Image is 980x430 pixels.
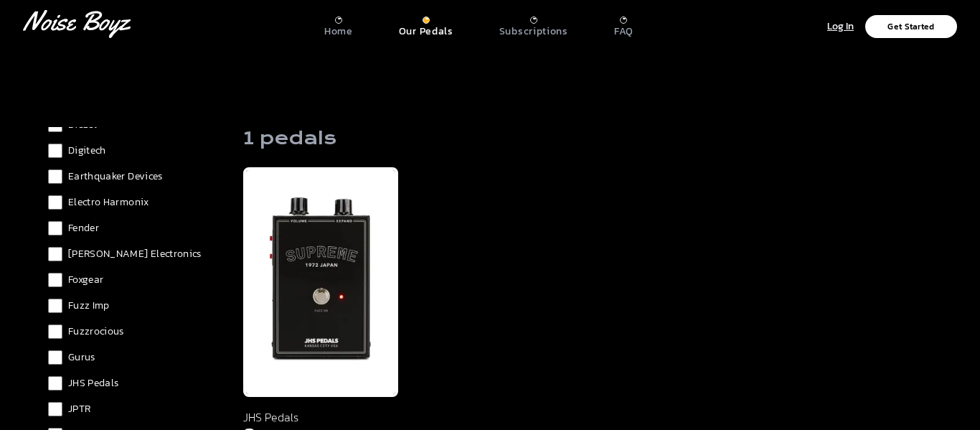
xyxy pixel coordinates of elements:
[243,167,398,397] img: JHS Pedals Supreme
[68,195,149,210] span: Electro Harmonix
[68,247,202,261] span: [PERSON_NAME] Electronics
[68,221,99,235] span: Fender
[48,350,62,365] input: Gurus
[68,324,124,339] span: Fuzzrocious
[865,15,957,38] button: Get Started
[324,25,353,38] p: Home
[68,273,103,287] span: Foxgear
[48,299,62,313] input: Fuzz Imp
[614,11,633,38] a: FAQ
[68,169,163,184] span: Earthquaker Devices
[399,25,453,38] p: Our Pedals
[68,402,90,416] span: JPTR
[48,169,62,184] input: Earthquaker Devices
[68,144,106,158] span: Digitech
[887,22,934,31] p: Get Started
[68,350,95,365] span: Gurus
[48,324,62,339] input: Fuzzrocious
[48,221,62,235] input: Fender
[827,19,854,35] p: Log In
[243,127,336,150] h1: 1 pedals
[399,11,453,38] a: Our Pedals
[68,299,110,313] span: Fuzz Imp
[48,402,62,416] input: JPTR
[324,11,353,38] a: Home
[499,25,568,38] p: Subscriptions
[243,408,398,426] p: JHS Pedals
[48,273,62,287] input: Foxgear
[499,11,568,38] a: Subscriptions
[68,376,119,391] span: JHS Pedals
[48,195,62,210] input: Electro Harmonix
[48,247,62,261] input: [PERSON_NAME] Electronics
[48,376,62,391] input: JHS Pedals
[48,144,62,158] input: Digitech
[614,25,633,38] p: FAQ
